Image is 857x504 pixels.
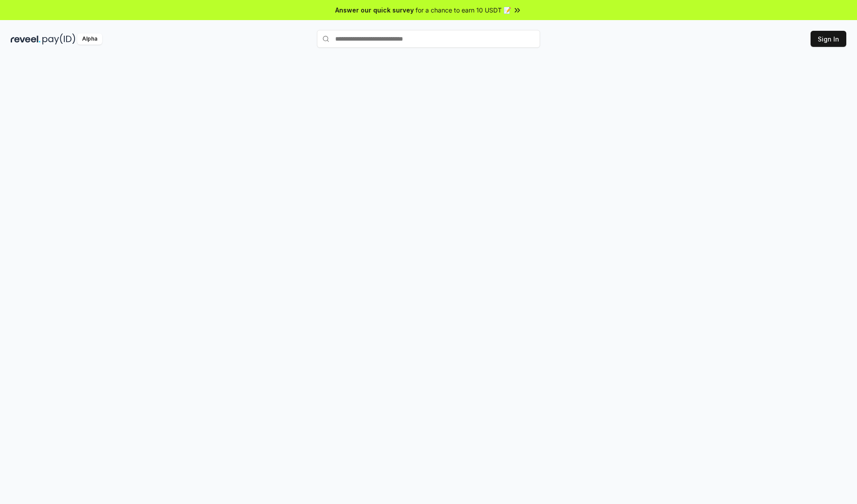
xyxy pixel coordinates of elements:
img: pay_id [42,33,75,45]
span: for a chance to earn 10 USDT 📝 [416,5,511,15]
button: Sign In [811,31,846,47]
span: Answer our quick survey [335,5,414,15]
div: Alpha [77,33,102,45]
img: reveel_dark [11,33,41,45]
